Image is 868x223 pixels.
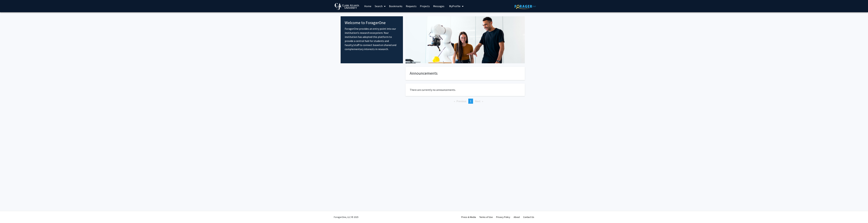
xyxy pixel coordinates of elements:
a: Projects [418,0,431,12]
a: Privacy Policy [496,216,510,219]
iframe: Chat [3,208,14,220]
a: Bookmarks [387,0,404,12]
span: Next [475,99,481,103]
h4: Welcome to ForagerOne [345,20,399,25]
img: ForagerOne Logo [515,4,536,9]
a: Press & Media [461,216,476,219]
p: There are currently no announcements. [410,88,521,92]
a: Requests [404,0,418,12]
ul: Pagination [405,99,525,104]
h4: Announcements [410,71,521,76]
a: Home [363,0,373,12]
img: Clark Atlanta University Logo [335,3,359,10]
div: ForagerOne, LLC © 2025 [334,211,358,223]
span: My Profile [449,4,460,8]
a: About [514,216,520,219]
a: Search [373,0,387,12]
p: ForagerOne provides an entry point into our institution’s research ecosystem. Your institution ha... [345,27,399,51]
a: Contact Us [523,216,534,219]
span: 1 [470,99,471,103]
a: Messages [431,0,446,12]
img: Cover Image [405,16,525,63]
a: Terms of Use [479,216,493,219]
span: Previous [456,99,466,103]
